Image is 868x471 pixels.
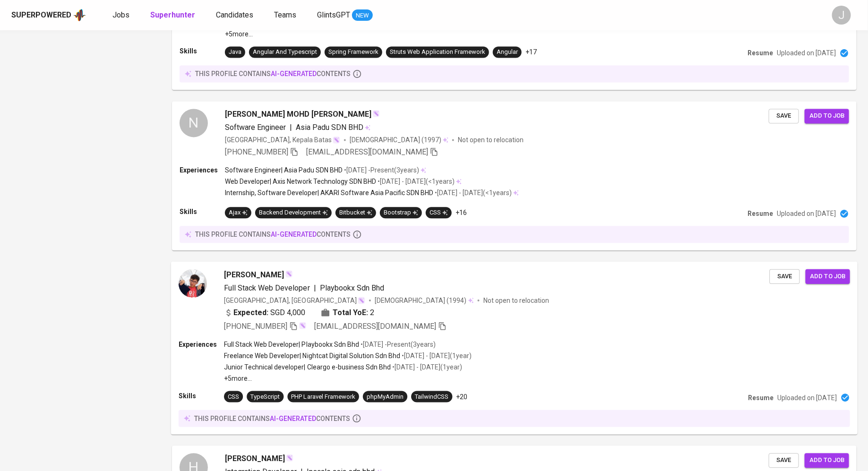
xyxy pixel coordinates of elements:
a: N[PERSON_NAME] MOHD [PERSON_NAME]Software Engineer|Asia Padu SDN BHD[GEOGRAPHIC_DATA], Kepala Bat... [172,101,857,250]
b: Superhunter [150,10,195,19]
p: +17 [525,47,537,57]
p: this profile contains contents [195,230,351,239]
span: [DEMOGRAPHIC_DATA] [350,135,421,145]
button: Add to job [805,453,849,468]
img: magic_wand.svg [358,297,365,304]
div: Ajax [229,208,248,217]
p: Uploaded on [DATE] [778,393,837,402]
span: [EMAIL_ADDRESS][DOMAIN_NAME] [306,147,428,156]
img: magic_wand.svg [286,454,293,462]
span: AI-generated [270,414,316,422]
span: [PHONE_NUMBER] [224,322,287,331]
p: Resume [748,209,773,218]
p: +20 [456,392,468,401]
p: Not open to relocation [458,135,524,145]
a: Teams [274,9,298,21]
p: Experiences [180,165,225,175]
p: Freelance Web Developer | Nightcat Digital Solution Sdn Bhd [224,351,400,360]
p: Resume [748,48,773,58]
div: Angular [497,48,518,57]
span: [EMAIL_ADDRESS][DOMAIN_NAME] [314,322,437,331]
p: Not open to relocation [483,296,549,305]
p: +5 more ... [224,374,472,383]
span: GlintsGPT [317,10,350,19]
div: [GEOGRAPHIC_DATA], [GEOGRAPHIC_DATA] [224,296,365,305]
p: +16 [455,208,467,217]
div: Angular And Typescript [253,48,317,57]
span: Add to job [809,111,844,121]
a: Superpoweredapp logo [11,8,86,22]
p: • [DATE] - Present ( 3 years ) [359,340,436,349]
span: [PHONE_NUMBER] [225,147,288,156]
span: AI-generated [271,231,317,238]
div: N [180,109,208,137]
span: | [314,283,316,294]
div: phpMyAdmin [367,392,404,401]
div: PHP Laravel Framework [292,392,355,401]
span: [DEMOGRAPHIC_DATA] [375,296,447,305]
span: Add to job [809,455,844,466]
p: • [DATE] - [DATE] ( <1 years ) [376,177,455,186]
button: Save [769,109,799,123]
div: (1994) [375,296,474,305]
p: Uploaded on [DATE] [777,48,836,58]
p: • [DATE] - [DATE] ( 1 year ) [400,351,472,360]
p: this profile contains contents [194,413,350,423]
button: Save [769,453,799,468]
div: J [832,6,851,25]
span: Add to job [810,271,845,282]
p: Skills [179,391,224,400]
p: this profile contains contents [195,69,351,78]
b: Expected: [233,307,268,318]
span: Save [773,111,794,121]
span: Playbookx Sdn Bhd [320,283,384,292]
p: Software Engineer | Asia Padu SDN BHD [225,165,343,175]
img: d7c07533eb0e0877d4e411307f5c553b.jpg [179,269,207,298]
p: • [DATE] - [DATE] ( 1 year ) [391,362,462,372]
div: Bootstrap [384,208,418,217]
span: Software Engineer [225,123,286,132]
span: [PERSON_NAME] MOHD [PERSON_NAME] [225,109,371,120]
div: Java [229,48,241,57]
div: Superpowered [11,10,71,21]
span: Save [773,455,794,466]
span: Save [774,271,795,282]
span: [PERSON_NAME] [225,453,285,464]
img: magic_wand.svg [372,110,380,117]
div: CSS [228,392,239,401]
span: NEW [352,11,373,20]
p: Experiences [179,340,224,349]
img: magic_wand.svg [299,322,307,329]
a: [PERSON_NAME]Full Stack Web Developer|Playbookx Sdn Bhd[GEOGRAPHIC_DATA], [GEOGRAPHIC_DATA][DEMOG... [172,262,857,434]
p: Skills [180,207,225,216]
a: Superhunter [150,9,197,21]
p: Skills [180,46,225,56]
div: Spring Framework [328,48,378,57]
span: | [290,122,292,133]
div: TypeScript [250,392,280,401]
span: Teams [274,10,296,19]
p: +5 more ... [225,29,477,39]
span: Jobs [112,10,129,19]
span: 2 [370,307,374,318]
div: Struts Web Application Framework [390,48,485,57]
p: • [DATE] - [DATE] ( <1 years ) [433,188,512,197]
button: Add to job [806,269,850,284]
span: [PERSON_NAME] [224,269,284,281]
div: (1997) [350,135,448,145]
p: Full Stack Web Developer | Playbookx Sdn Bhd [224,340,359,349]
div: TailwindCSS [415,392,448,401]
span: Full Stack Web Developer [224,283,310,292]
button: Add to job [805,109,849,123]
p: Junior Technical developer | Cleargo e-business Sdn Bhd [224,362,391,372]
p: Internship, Software Developer | AKARI Software Asia Pacific SDN BHD [225,188,433,197]
a: Candidates [216,9,255,21]
a: Jobs [112,9,131,21]
img: magic_wand.svg [285,270,293,278]
p: • [DATE] - Present ( 3 years ) [343,165,419,175]
span: AI-generated [271,70,317,77]
p: Web Developer | Axis Network Technology SDN BHD [225,177,376,186]
div: SGD 4,000 [224,307,306,318]
div: CSS [430,208,448,217]
b: Total YoE: [333,307,368,318]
